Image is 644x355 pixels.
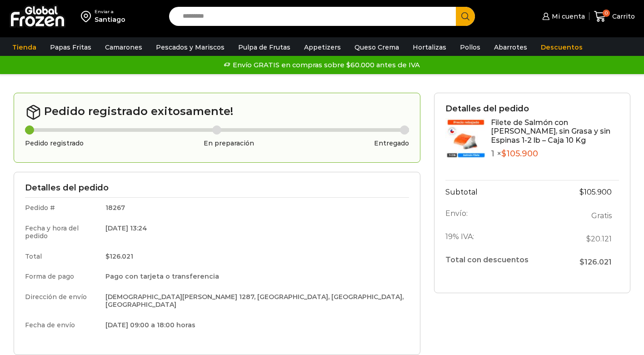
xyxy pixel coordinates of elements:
th: Envío: [445,204,559,227]
td: 18267 [99,198,409,218]
div: Enviar a [95,9,125,15]
td: [DATE] 13:24 [99,218,409,246]
span: 20.121 [586,235,612,243]
img: address-field-icon.svg [81,9,95,24]
td: Fecha de envío [25,315,99,334]
td: Pago con tarjeta o transferencia [99,266,409,287]
a: Queso Crema [350,39,404,56]
a: Pescados y Mariscos [151,39,229,56]
a: Tienda [8,39,41,56]
td: [DEMOGRAPHIC_DATA][PERSON_NAME] 1287, [GEOGRAPHIC_DATA], [GEOGRAPHIC_DATA], [GEOGRAPHIC_DATA] [99,287,409,315]
a: Papas Fritas [45,39,96,56]
a: Pulpa de Frutas [234,39,295,56]
bdi: 126.021 [105,252,133,260]
h3: Entregado [374,140,409,147]
span: Carrito [610,12,635,21]
button: Search button [456,7,475,26]
a: Abarrotes [489,39,532,56]
a: Hortalizas [408,39,451,56]
a: Appetizers [300,39,345,56]
span: Mi cuenta [549,12,585,21]
p: 1 × [491,149,619,159]
a: Descuentos [536,39,587,56]
td: [DATE] 09:00 a 18:00 horas [99,315,409,334]
h3: Detalles del pedido [25,183,409,193]
td: Total [25,246,99,267]
span: $ [501,149,506,159]
span: $ [579,188,584,196]
td: Forma de pago [25,266,99,287]
bdi: 105.900 [579,188,612,196]
th: Total con descuentos [445,250,559,272]
td: Dirección de envío [25,287,99,315]
a: Pollos [455,39,485,56]
span: $ [105,252,110,260]
span: 126.021 [579,258,612,266]
span: $ [586,235,591,243]
td: Gratis [559,204,619,227]
h3: Pedido registrado [25,140,84,147]
span: 0 [603,10,610,17]
td: Pedido # [25,198,99,218]
h3: En preparación [204,140,254,147]
bdi: 105.900 [501,149,538,159]
span: $ [579,258,584,266]
a: 0 Carrito [594,6,635,27]
td: Fecha y hora del pedido [25,218,99,246]
th: 19% IVA: [445,227,559,250]
a: Filete de Salmón con [PERSON_NAME], sin Grasa y sin Espinas 1-2 lb – Caja 10 Kg [491,118,610,144]
a: Camarones [100,39,147,56]
a: Mi cuenta [540,7,584,25]
h3: Detalles del pedido [445,104,619,114]
div: Santiago [95,15,125,24]
th: Subtotal [445,180,559,204]
h2: Pedido registrado exitosamente! [25,104,409,120]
